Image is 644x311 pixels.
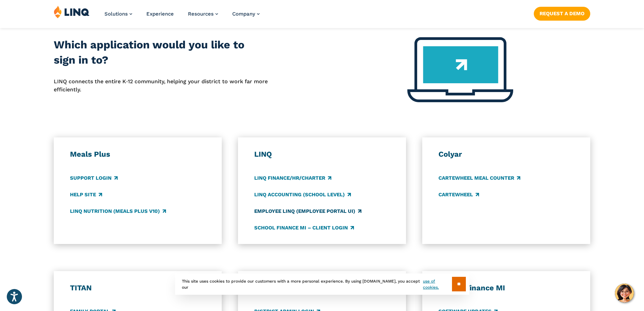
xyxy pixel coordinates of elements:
a: LINQ Nutrition (Meals Plus v10) [70,207,166,215]
div: This site uses cookies to provide our customers with a more personal experience. By using [DOMAIN... [175,273,469,295]
a: School Finance MI – Client Login [254,224,354,231]
a: Resources [188,11,218,17]
h3: TITAN [70,283,206,293]
h3: School Finance MI [438,283,574,293]
h3: LINQ [254,150,390,159]
img: LINQ | K‑12 Software [54,5,90,18]
a: Employee LINQ (Employee Portal UI) [254,207,361,215]
span: Solutions [104,11,128,17]
h3: Colyar [438,150,574,159]
a: Request a Demo [534,7,590,20]
p: LINQ connects the entire K‑12 community, helping your district to work far more efficiently. [54,77,268,94]
nav: Button Navigation [534,5,590,20]
a: CARTEWHEEL [438,191,479,198]
h2: Which application would you like to sign in to? [54,37,268,68]
nav: Primary Navigation [104,5,260,28]
button: Hello, have a question? Let’s chat. [615,284,634,303]
h3: Meals Plus [70,150,206,159]
a: Experience [146,11,174,17]
span: Company [232,11,255,17]
span: Resources [188,11,214,17]
a: Company [232,11,260,17]
a: Help Site [70,191,102,198]
a: use of cookies. [423,278,452,290]
a: Solutions [104,11,132,17]
a: LINQ Accounting (school level) [254,191,351,198]
a: CARTEWHEEL Meal Counter [438,174,520,182]
a: Support Login [70,174,118,182]
a: LINQ Finance/HR/Charter [254,174,331,182]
